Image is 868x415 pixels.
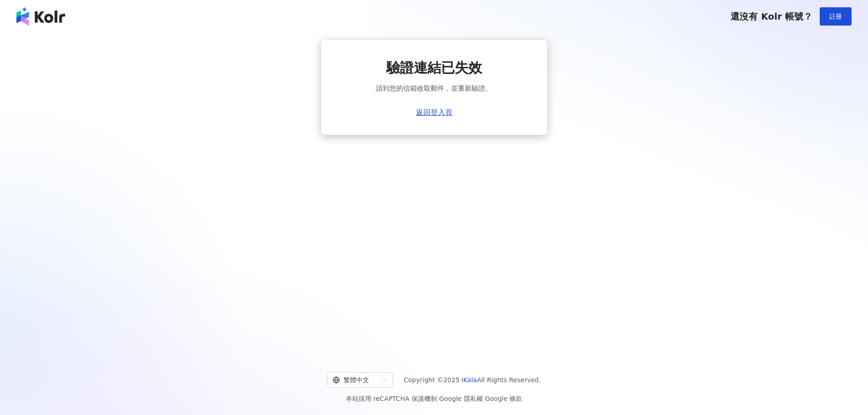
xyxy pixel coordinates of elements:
span: 本站採用 reCAPTCHA 保護機制 [346,393,522,404]
span: 請到您的信箱收取郵件，並重新驗證。 [376,83,492,94]
button: 註冊 [820,7,852,26]
a: 返回登入頁 [416,108,452,117]
span: Copyright © 2025 All Rights Reserved. [404,374,541,385]
span: | [437,395,439,402]
span: 驗證連結已失效 [386,58,482,77]
a: Google 隱私權 [439,395,483,402]
span: | [483,395,485,402]
a: iKala [462,376,477,384]
span: 還沒有 Kolr 帳號？ [730,11,812,22]
span: 註冊 [829,13,842,20]
a: Google 條款 [485,395,522,402]
div: 繁體中文 [333,373,379,387]
img: logo [16,7,65,26]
